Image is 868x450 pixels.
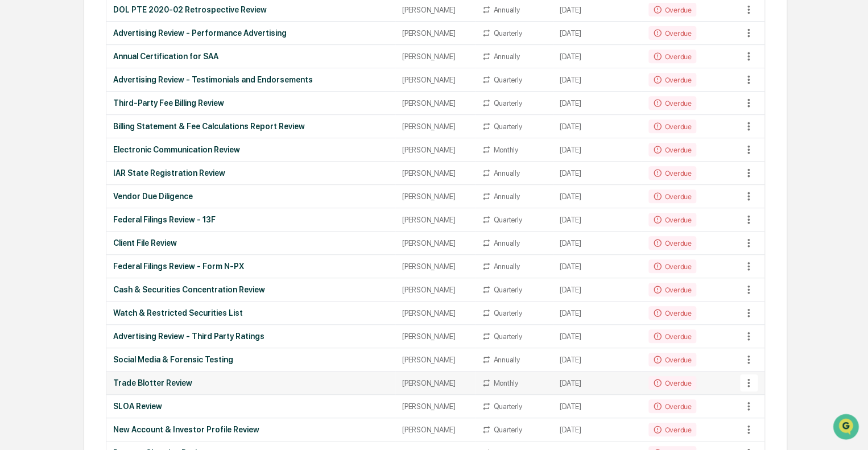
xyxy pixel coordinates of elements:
div: 🔎 [11,166,20,175]
div: [PERSON_NAME] [402,286,468,294]
div: Billing Statement & Fee Calculations Report Review [113,122,388,131]
div: Quarterly [493,402,522,411]
td: [DATE] [553,255,642,278]
div: Overdue [648,119,696,133]
div: [PERSON_NAME] [402,426,468,434]
span: Attestations [94,143,141,155]
div: [PERSON_NAME] [402,6,468,14]
div: [PERSON_NAME] [402,52,468,61]
div: [PERSON_NAME] [402,402,468,411]
div: Annual Certification for SAA [113,52,388,61]
td: [DATE] [553,22,642,45]
td: [DATE] [553,92,642,115]
div: Overdue [648,236,696,250]
div: IAR State Registration Review [113,168,388,177]
a: Powered byPylon [80,192,138,201]
td: [DATE] [553,325,642,348]
div: Client File Review [113,238,388,247]
div: Third-Party Fee Billing Review [113,98,388,108]
div: Advertising Review - Testimonials and Endorsements [113,75,388,84]
div: Overdue [648,213,696,226]
div: Quarterly [493,29,522,38]
span: Preclearance [23,143,73,155]
div: [PERSON_NAME] [402,29,468,38]
div: [PERSON_NAME] [402,262,468,271]
td: [DATE] [553,395,642,418]
div: [PERSON_NAME] [402,332,468,341]
div: [PERSON_NAME] [402,309,468,317]
div: Annually [493,239,519,247]
div: SLOA Review [113,402,388,411]
div: Advertising Review - Third Party Ratings [113,332,388,341]
div: Quarterly [493,286,522,294]
div: Overdue [648,399,696,413]
div: [PERSON_NAME] [402,239,468,247]
a: 🖐️Preclearance [7,139,78,159]
td: [DATE] [553,418,642,441]
div: Quarterly [493,426,522,434]
button: Start new chat [193,90,207,104]
div: DOL PTE 2020-02 Retrospective Review [113,5,388,14]
div: Overdue [648,329,696,343]
div: Quarterly [493,76,522,84]
div: Overdue [648,73,696,86]
td: [DATE] [553,115,642,138]
div: Annually [493,192,519,201]
div: Cash & Securities Concentration Review [113,285,388,294]
div: Annually [493,6,519,14]
div: Annually [493,356,519,364]
div: 🗄️ [82,145,92,154]
td: [DATE] [553,162,642,185]
div: Overdue [648,376,696,390]
div: Annually [493,52,519,61]
div: [PERSON_NAME] [402,99,468,108]
div: Annually [493,262,519,271]
div: [PERSON_NAME] [402,169,468,177]
td: [DATE] [553,208,642,232]
div: Overdue [648,283,696,296]
div: Federal Filings Review - Form N-PX [113,262,388,271]
div: [PERSON_NAME] [402,216,468,224]
div: [PERSON_NAME] [402,356,468,364]
div: Vendor Due Diligence [113,192,388,201]
span: Pylon [113,193,138,201]
div: [PERSON_NAME] [402,379,468,387]
div: Overdue [648,49,696,63]
div: Monthly [493,379,518,387]
div: Watch & Restricted Securities List [113,308,388,317]
div: 🖐️ [11,145,20,154]
div: Quarterly [493,99,522,108]
div: Overdue [648,166,696,180]
div: Federal Filings Review - 13F [113,215,388,224]
td: [DATE] [553,371,642,395]
div: Electronic Communication Review [113,145,388,154]
div: Quarterly [493,216,522,224]
td: [DATE] [553,45,642,68]
div: Annually [493,169,519,177]
iframe: Open customer support [832,412,862,443]
div: We're available if you need us! [39,98,144,108]
div: [PERSON_NAME] [402,146,468,154]
div: Quarterly [493,332,522,341]
div: Overdue [648,259,696,273]
span: Data Lookup [23,165,72,176]
div: Advertising Review - Performance Advertising [113,28,388,38]
div: [PERSON_NAME] [402,192,468,201]
img: 1746055101610-c473b297-6a78-478c-a979-82029cc54cd1 [11,87,32,108]
div: [PERSON_NAME] [402,76,468,84]
td: [DATE] [553,68,642,92]
a: 🗄️Attestations [78,139,146,159]
div: Overdue [648,189,696,203]
div: Trade Blotter Review [113,378,388,387]
div: [PERSON_NAME] [402,122,468,131]
div: Overdue [648,143,696,156]
td: [DATE] [553,232,642,255]
div: Monthly [493,146,518,154]
td: [DATE] [553,348,642,371]
a: 🔎Data Lookup [7,160,76,181]
div: Quarterly [493,122,522,131]
div: Overdue [648,306,696,320]
td: [DATE] [553,302,642,325]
